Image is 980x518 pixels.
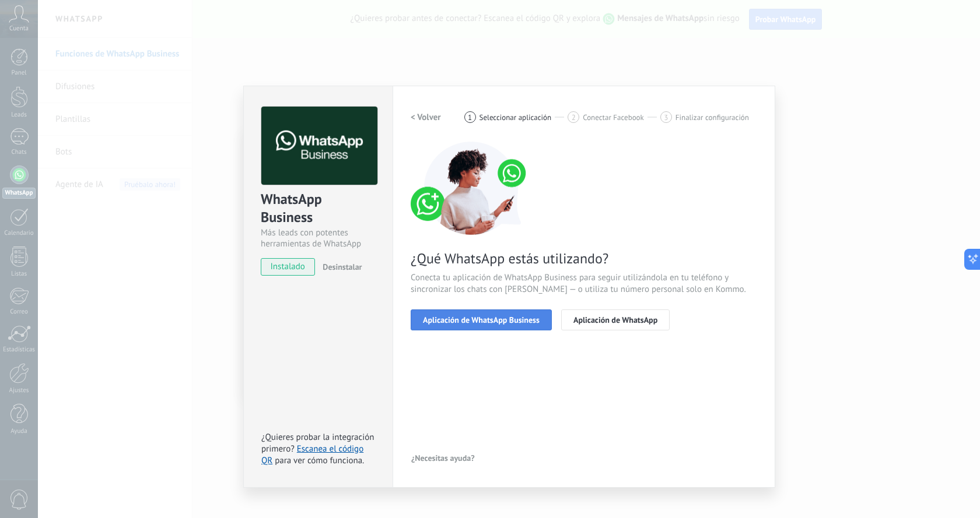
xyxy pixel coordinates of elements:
h2: < Volver [411,112,441,123]
span: 2 [572,112,576,122]
span: Desinstalar [323,262,362,272]
span: Seleccionar aplicación [480,113,552,122]
button: Aplicación de WhatsApp [561,309,670,330]
a: Escanea el código QR [261,443,363,466]
span: instalado [261,258,314,276]
span: Conectar Facebook [583,113,644,122]
span: Conecta tu aplicación de WhatsApp Business para seguir utilizándola en tu teléfono y sincronizar ... [411,272,757,295]
span: Aplicación de WhatsApp Business [423,316,540,324]
div: WhatsApp Business [261,190,376,227]
img: connect number [411,142,533,235]
span: ¿Necesitas ayuda? [411,454,475,462]
span: 3 [664,112,668,122]
button: < Volver [411,107,441,128]
span: ¿Quieres probar la integración primero? [261,432,374,454]
img: logo_main.png [261,107,377,185]
span: Finalizar configuración [675,113,749,122]
span: 1 [468,112,472,122]
span: Aplicación de WhatsApp [573,316,657,324]
button: Desinstalar [318,258,362,276]
div: Más leads con potentes herramientas de WhatsApp [261,227,376,249]
button: ¿Necesitas ayuda? [411,449,475,467]
span: ¿Qué WhatsApp estás utilizando? [411,249,757,267]
span: para ver cómo funciona. [275,455,364,466]
button: Aplicación de WhatsApp Business [411,309,552,330]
